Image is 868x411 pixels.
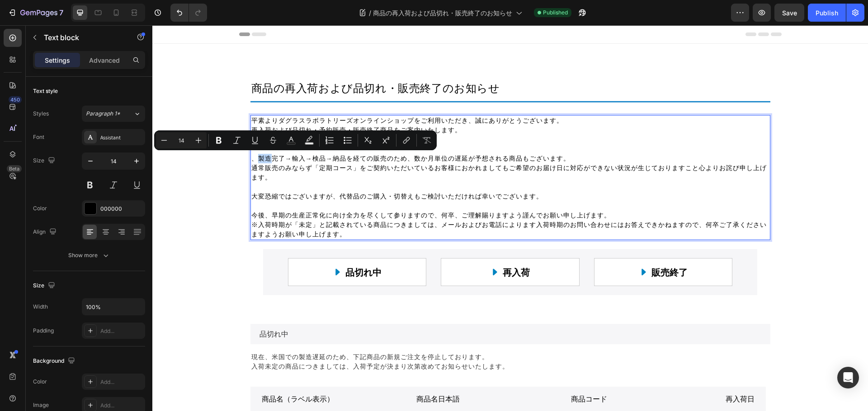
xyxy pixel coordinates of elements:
div: Editor contextual toolbar [154,130,437,150]
button: Paragraph 1* [82,106,145,122]
div: 品切れ中 [193,241,229,253]
span: / [369,8,371,18]
button: Save [774,4,804,22]
div: Color [33,204,47,212]
div: Open Intercom Messenger [837,367,859,388]
div: Color [33,378,47,386]
span: Save [782,9,797,17]
th: 再入荷日 [562,361,613,386]
span: Published [543,9,568,17]
button: Publish [808,4,846,22]
div: 450 [9,96,22,103]
span: 入荷未定の商品につきましては、入荷予定が決まり次第改めてお知らせいたします。 [99,337,357,345]
div: Size [33,280,57,292]
span: Paragraph 1* [86,110,120,118]
div: Styles [33,110,49,118]
div: Background [33,355,77,367]
input: Auto [82,299,145,315]
div: 再入荷 [350,241,377,253]
div: Text style [33,87,58,95]
div: Padding [33,327,54,335]
div: Publish [816,8,838,18]
div: Beta [7,165,22,172]
th: 商品名日本語 [253,361,407,386]
a: 再入荷 [289,233,426,260]
div: Align [33,226,58,238]
p: Advanced [89,55,120,65]
h3: 品切れ中 [98,299,618,319]
div: Add... [100,327,143,335]
th: 商品名（ラベル表示） [98,361,253,386]
div: Width [33,303,48,311]
div: 販売終了 [499,241,535,253]
th: 商品コード [407,361,562,386]
div: Size [33,155,57,167]
iframe: Design area [152,25,868,411]
p: Settings [45,55,70,65]
div: Undo/Redo [170,4,207,22]
div: Image [33,401,49,409]
button: 7 [4,4,67,22]
div: Show more [68,251,110,260]
span: 商品の再入荷および品切れ・販売終了のお知らせ [373,8,512,18]
p: 7 [59,7,63,18]
span: 現在、米国での製造遅延のため、下記商品の新規ご注文を停止しております。 [99,328,336,336]
div: Add... [100,378,143,386]
div: Assistant [100,134,143,142]
div: 000000 [100,205,143,213]
a: 販売終了 [442,233,580,260]
p: Text block [44,32,121,43]
button: Show more [33,247,145,263]
div: Font [33,133,44,141]
div: Add... [100,402,143,410]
